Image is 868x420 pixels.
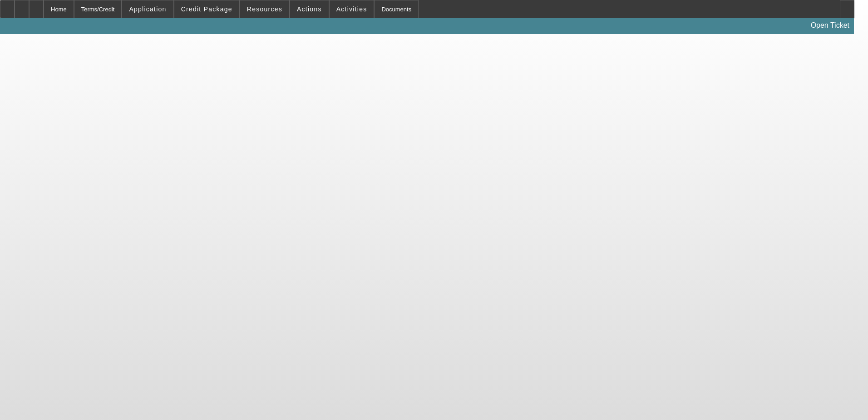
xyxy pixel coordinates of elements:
span: Resources [247,5,282,13]
span: Actions [297,5,322,13]
a: Open Ticket [807,18,853,33]
span: Activities [336,5,367,13]
button: Application [122,0,173,18]
button: Credit Package [174,0,239,18]
span: Application [129,5,166,13]
button: Activities [330,0,374,18]
button: Actions [290,0,329,18]
button: Resources [240,0,289,18]
span: Credit Package [181,5,232,13]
